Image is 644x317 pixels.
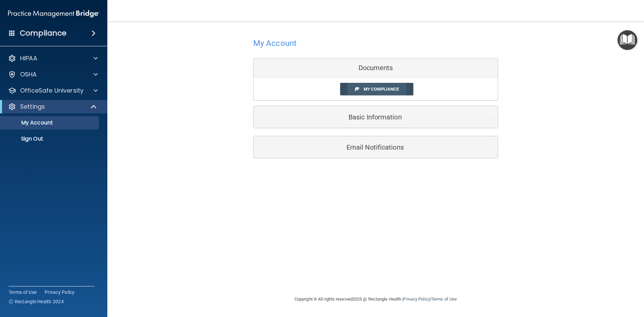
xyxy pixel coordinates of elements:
[253,39,297,48] h4: My Account
[403,297,430,302] a: Privacy Policy
[364,87,399,92] span: My Compliance
[20,70,37,78] p: OSHA
[254,58,498,78] div: Documents
[20,103,45,111] p: Settings
[259,113,472,121] h5: Basic Information
[45,289,75,296] a: Privacy Policy
[20,54,37,62] p: HIPAA
[9,289,37,296] a: Terms of Use
[8,70,98,78] a: OSHA
[259,109,493,124] a: Basic Information
[20,29,66,38] h4: Compliance
[618,30,637,50] button: Open Resource Center
[259,144,472,151] h5: Email Notifications
[8,103,97,111] a: Settings
[253,288,498,310] div: Copyright © All rights reserved 2025 @ Rectangle Health | |
[4,119,96,126] p: My Account
[8,7,99,20] img: PMB logo
[8,87,98,95] a: OfficeSafe University
[528,269,636,296] iframe: Drift Widget Chat Controller
[20,87,84,95] p: OfficeSafe University
[4,136,96,142] p: Sign Out
[9,298,64,305] span: Ⓒ Rectangle Health 2024
[259,140,493,155] a: Email Notifications
[431,297,457,302] a: Terms of Use
[8,54,98,62] a: HIPAA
